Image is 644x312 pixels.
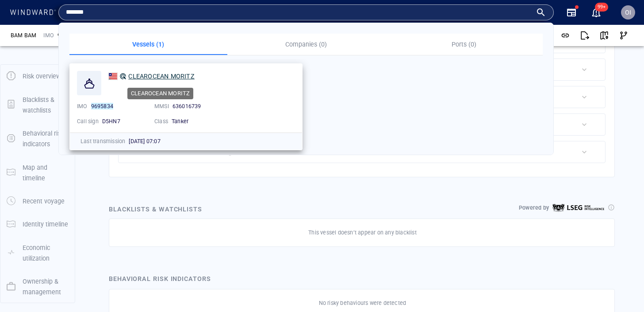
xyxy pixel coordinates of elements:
div: Activity timeline [4,9,43,22]
button: Ownership & management [0,270,75,304]
p: IMO [77,102,88,110]
p: No risky behaviours were detected [319,299,406,307]
span: 9393084 [57,31,80,39]
span: 7 days [130,228,147,234]
div: Focus on vessel path [442,32,455,45]
button: 7 days[DATE]-[DATE] [123,224,205,239]
div: Behavioral risk indicators [109,273,211,284]
button: 99+ [591,7,602,18]
iframe: Chat [606,272,637,305]
div: (6747) [45,9,61,22]
button: Identity timeline [0,213,75,236]
button: OI [619,4,637,21]
p: Economic utilization [23,242,69,264]
button: Recent voyage [0,190,75,213]
p: Risk overview [23,71,61,82]
a: 99+ [589,5,603,19]
button: Map and timeline [0,156,75,190]
p: Class [154,117,168,125]
p: Vessels (1) [75,39,222,50]
button: Blacklists & watchlists [0,88,75,122]
button: Get link [556,26,575,45]
span: [DATE] 07:07 [129,138,160,144]
p: Behavioral risk indicators [23,128,69,150]
button: Risk overview [0,65,75,88]
div: Toggle vessel historical path [455,32,468,45]
span: CLEAROCEAN MORITZ [128,73,194,80]
p: Companies (0) [233,39,380,50]
div: tooltips.createAOI [468,32,483,45]
a: Map and timeline [0,168,75,176]
a: Behavioral risk indicators [0,134,75,143]
p: IMO [43,31,54,39]
p: Recent voyage [23,196,65,207]
a: Risk overview [0,72,75,80]
p: Last transmission [80,137,125,145]
p: This vessel doesn’t appear on any blacklist [308,229,417,237]
a: Identity timeline [0,220,75,228]
span: 99+ [595,3,608,12]
div: [DATE] - [DATE] [149,225,187,238]
a: Mapbox logo [121,262,160,272]
p: MMSI [154,102,169,110]
p: Ownership & management [23,276,69,298]
a: Blacklists & watchlists [0,100,75,109]
a: Ownership & management [0,282,75,291]
p: Blacklists & watchlists [23,94,69,116]
div: Toggle map information layers [483,32,496,45]
span: D5HN7 [102,118,120,125]
span: OI [625,9,631,16]
div: Blacklists & watchlists [107,202,204,216]
div: Notification center [591,7,602,18]
div: Compliance Activities [97,9,104,22]
button: Visual Link Analysis [614,26,633,45]
p: Identity timeline [23,219,68,230]
button: Economic utilization [0,236,75,270]
a: Recent voyage [0,197,75,205]
p: Call sign [77,117,99,125]
button: View on map [594,26,614,45]
button: Export report [575,26,594,45]
mark: 9695834 [91,103,113,109]
button: Export vessel information [420,32,442,45]
p: Powered by [519,204,549,212]
a: CLEAROCEAN MORITZ [108,71,195,82]
button: Create an AOI. [468,32,483,45]
a: Economic utilization [0,248,75,257]
span: 636016739 [172,103,201,109]
div: Dev Compliance defined risk: indication [119,73,126,80]
div: Tanker [172,117,225,125]
p: Ports (0) [390,39,537,50]
button: Behavioral risk indicators [0,122,75,156]
p: Map and timeline [23,162,69,184]
div: BAM BAM [11,31,36,39]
